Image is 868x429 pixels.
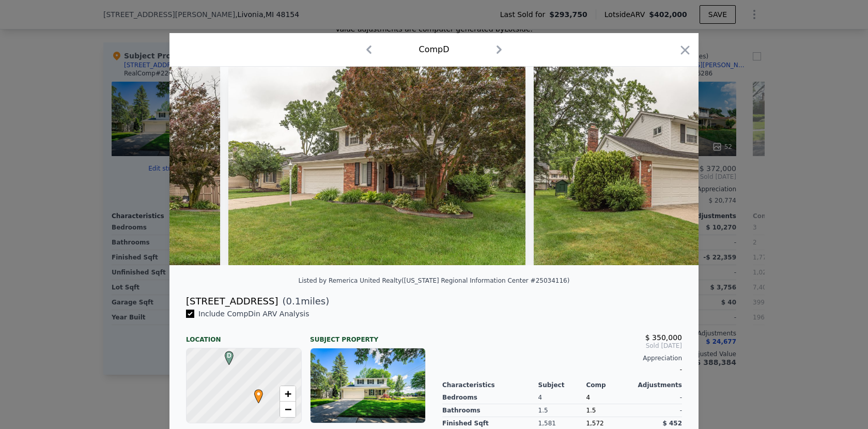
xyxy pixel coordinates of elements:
[586,394,590,401] span: 4
[586,404,634,417] div: 1.5
[662,420,682,427] span: $ 452
[222,351,228,357] div: D
[538,381,586,389] div: Subject
[419,43,449,56] div: Comp D
[278,294,329,309] span: ( miles)
[634,391,682,404] div: -
[538,404,586,417] div: 1.5
[586,420,603,427] span: 1,572
[252,389,258,395] div: •
[252,386,266,402] span: •
[310,327,426,344] div: Subject Property
[299,277,570,284] div: Listed by Remerica United Realty ([US_STATE] Regional Information Center #25034116)
[194,310,314,318] span: Include Comp D in ARV Analysis
[228,67,525,265] img: Property Img
[442,342,682,350] span: Sold [DATE]
[586,381,634,389] div: Comp
[186,327,302,344] div: Location
[442,354,682,362] div: Appreciation
[634,381,682,389] div: Adjustments
[280,386,296,402] a: Zoom in
[285,387,291,400] span: +
[442,391,538,404] div: Bedrooms
[538,391,586,404] div: 4
[634,404,682,417] div: -
[442,404,538,417] div: Bathrooms
[222,351,236,360] span: D
[442,362,682,377] div: -
[186,294,278,309] div: [STREET_ADDRESS]
[442,381,538,389] div: Characteristics
[280,402,296,417] a: Zoom out
[286,296,301,307] span: 0.1
[645,333,682,342] span: $ 350,000
[534,67,831,265] img: Property Img
[285,403,291,416] span: −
